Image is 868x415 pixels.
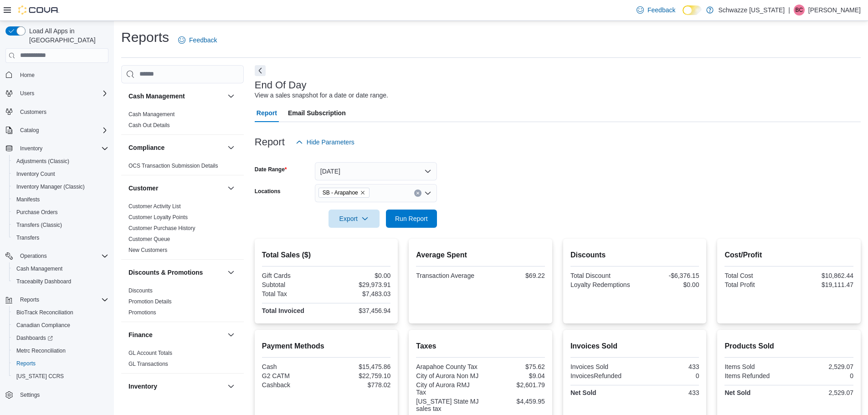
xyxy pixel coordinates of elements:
span: Operations [20,252,47,260]
span: Inventory Manager (Classic) [16,183,85,190]
button: Discounts & Promotions [226,267,236,278]
span: Reports [20,296,39,303]
a: Feedback [175,31,221,49]
span: Reports [16,294,108,305]
a: Metrc Reconciliation [13,345,69,356]
span: Transfers (Classic) [16,221,62,229]
p: [PERSON_NAME] [808,5,861,15]
span: Canadian Compliance [16,322,70,329]
div: Total Profit [724,281,787,288]
a: GL Account Totals [128,350,172,356]
span: Cash Out Details [128,122,170,129]
button: Reports [2,293,112,306]
a: Dashboards [13,333,56,343]
div: Discounts & Promotions [121,285,244,322]
span: Settings [20,391,40,399]
h2: Taxes [416,341,545,352]
span: Email Subscription [288,104,346,122]
a: BioTrack Reconciliation [13,307,77,318]
div: $15,475.86 [328,363,390,370]
span: Inventory [16,143,108,154]
button: Customer [128,184,224,193]
button: Users [2,87,112,100]
p: | [788,5,790,15]
strong: Total Invoiced [262,307,304,314]
a: Purchase Orders [13,207,62,218]
span: Traceabilty Dashboard [16,278,71,285]
a: Adjustments (Classic) [13,156,73,167]
div: $4,459.95 [483,398,545,405]
span: SB - Arapahoe [318,188,370,198]
span: Inventory Count [16,170,55,178]
button: Reports [9,357,112,370]
div: Cash [262,363,324,370]
button: BioTrack Reconciliation [9,306,112,319]
button: Operations [2,250,112,262]
span: Customers [16,106,108,118]
span: Load All Apps in [GEOGRAPHIC_DATA] [26,26,108,45]
span: Hide Parameters [307,138,354,147]
button: Customer [226,183,236,194]
button: Purchase Orders [9,206,112,219]
p: Schwazze [US_STATE] [718,5,785,15]
a: Canadian Compliance [13,320,74,331]
span: Washington CCRS [13,371,108,382]
a: New Customers [128,247,167,253]
div: $75.62 [483,363,545,370]
span: SB - Arapahoe [323,188,358,197]
button: Manifests [9,193,112,206]
span: Metrc Reconciliation [16,347,66,354]
span: Promotions [128,309,156,316]
a: Customer Loyalty Points [128,214,188,220]
span: Transfers [13,232,108,243]
span: Customer Queue [128,236,170,243]
button: Open list of options [424,190,431,197]
div: Finance [121,348,244,373]
button: Settings [2,388,112,401]
label: Locations [255,188,281,195]
button: Inventory [16,143,46,154]
h3: Customer [128,184,158,193]
button: Remove SB - Arapahoe from selection in this group [360,190,365,195]
span: Traceabilty Dashboard [13,276,108,287]
div: View a sales snapshot for a date or date range. [255,91,388,100]
span: Operations [16,251,108,261]
button: Inventory Manager (Classic) [9,180,112,193]
button: Inventory Count [9,168,112,180]
div: 433 [637,389,699,396]
span: Transfers [16,234,39,241]
button: Compliance [128,143,224,152]
div: $2,601.79 [483,381,545,389]
span: Run Report [395,214,428,223]
a: Home [16,70,38,81]
button: Discounts & Promotions [128,268,224,277]
div: $0.00 [637,281,699,288]
span: Users [20,90,34,97]
button: Next [255,65,266,76]
a: Cash Out Details [128,122,170,128]
div: $19,111.47 [791,281,853,288]
button: Reports [16,294,43,305]
span: New Customers [128,246,167,254]
span: Users [16,88,108,99]
button: Catalog [2,124,112,137]
span: Reports [13,358,108,369]
h3: Inventory [128,382,157,391]
span: Inventory Count [13,169,108,179]
span: Transfers (Classic) [13,220,108,231]
h3: Finance [128,330,153,339]
span: Export [334,210,374,228]
label: Date Range [255,166,287,173]
span: Inventory Manager (Classic) [13,181,108,192]
button: Operations [16,251,51,261]
div: $9.04 [483,372,545,379]
div: [US_STATE] State MJ sales tax [416,398,478,412]
img: Cova [18,5,59,15]
span: Dashboards [13,333,108,343]
a: Transfers [13,232,43,243]
span: Cash Management [13,263,108,274]
h1: Reports [121,28,169,46]
button: Compliance [226,142,236,153]
span: Manifests [13,194,108,205]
